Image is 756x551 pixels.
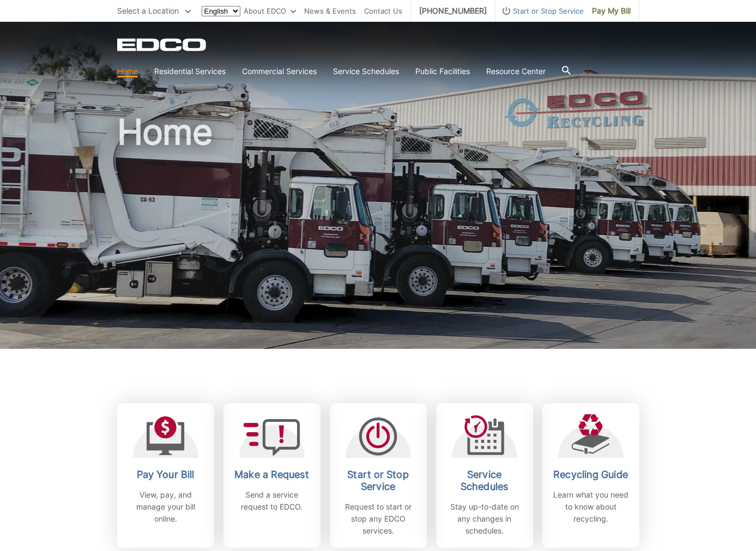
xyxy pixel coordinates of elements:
a: Public Facilities [415,65,470,77]
a: Service Schedules [333,65,399,77]
h2: Make a Request [232,469,312,481]
h1: Home [117,114,639,354]
p: Learn what you need to know about recycling. [551,489,631,525]
h2: Start or Stop Service [338,469,419,493]
h2: Service Schedules [444,469,525,493]
a: Commercial Services [242,65,317,77]
a: Pay Your Bill View, pay, and manage your bill online. [117,403,214,548]
a: Home [117,65,138,77]
p: Request to start or stop any EDCO services. [338,501,419,537]
a: Make a Request Send a service request to EDCO. [223,403,320,548]
p: Send a service request to EDCO. [232,489,312,513]
a: Contact Us [364,5,402,17]
a: Recycling Guide Learn what you need to know about recycling. [542,403,639,548]
a: Resource Center [486,65,546,77]
select: Select a language [202,6,240,16]
a: About EDCO [244,5,296,17]
a: Service Schedules Stay up-to-date on any changes in schedules. [436,403,533,548]
span: Select a Location [117,6,179,15]
span: Pay My Bill [592,5,631,17]
a: EDCD logo. Return to the homepage. [117,38,208,51]
h2: Pay Your Bill [125,469,206,481]
a: News & Events [304,5,356,17]
h2: Recycling Guide [551,469,631,481]
p: View, pay, and manage your bill online. [125,489,206,525]
p: Stay up-to-date on any changes in schedules. [444,501,525,537]
a: Residential Services [154,65,226,77]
